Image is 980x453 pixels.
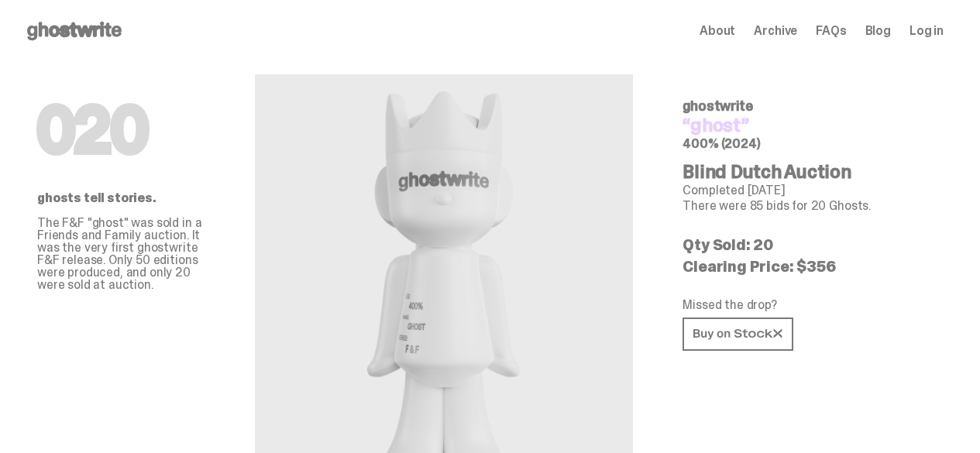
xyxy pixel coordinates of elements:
[683,237,931,252] p: Qty Sold: 20
[910,25,944,37] a: Log in
[700,25,735,37] a: About
[816,25,846,37] a: FAQs
[683,184,931,197] p: Completed [DATE]
[683,136,760,152] span: 400% (2024)
[683,200,931,212] p: There were 85 bids for 20 Ghosts.
[683,299,931,311] p: Missed the drop?
[683,259,931,274] p: Clearing Price: $356
[37,192,205,204] p: ghosts tell stories.
[865,25,891,37] a: Blog
[754,25,797,37] a: Archive
[683,163,931,181] h4: Blind Dutch Auction
[37,99,205,161] h1: 020
[683,116,931,135] h4: “ghost”
[683,97,752,115] span: ghostwrite
[37,217,205,291] p: The F&F "ghost" was sold in a Friends and Family auction. It was the very first ghostwrite F&F re...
